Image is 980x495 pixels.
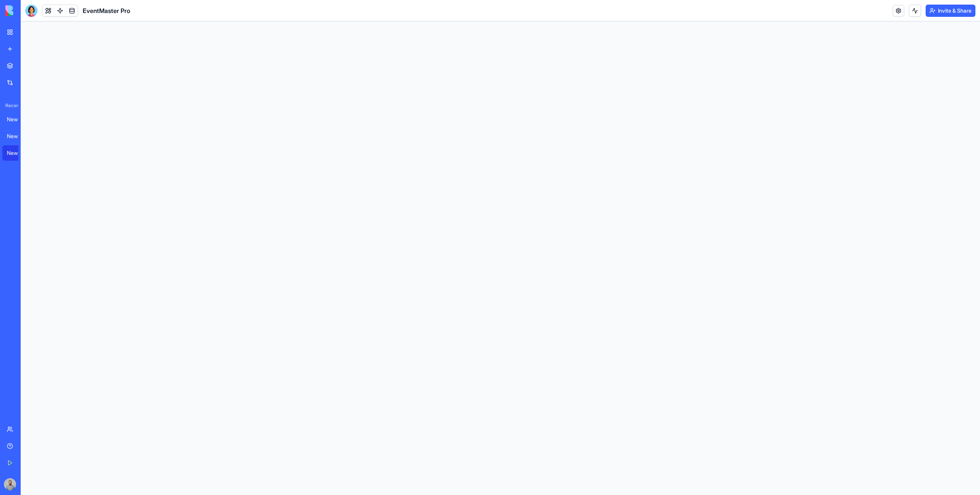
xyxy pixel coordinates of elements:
[2,112,33,127] a: New App
[4,478,16,490] img: image_123650291_bsq8ao.jpg
[2,145,33,161] a: New App
[2,129,33,144] a: New App
[7,116,28,123] div: New App
[2,103,18,109] span: Recent
[83,6,130,15] span: EventMaster Pro
[7,132,28,140] div: New App
[5,5,53,16] img: logo
[7,149,28,157] div: New App
[926,5,975,17] button: Invite & Share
